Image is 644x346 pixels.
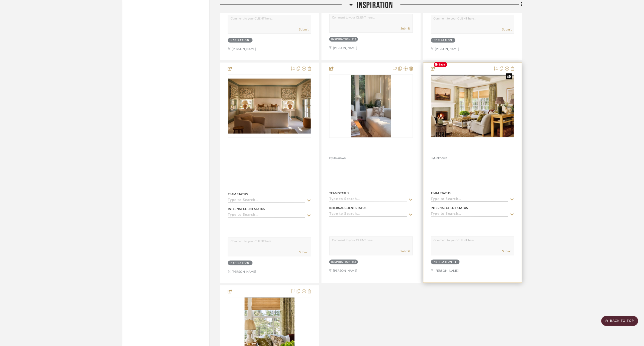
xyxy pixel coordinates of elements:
div: 0 [431,74,514,137]
div: Internal Client Status [329,206,366,210]
input: Type to Search… [329,197,407,202]
div: Inspiration [331,37,351,41]
div: 0 [329,74,412,137]
scroll-to-top-button: BACK TO TOP [601,316,638,326]
span: Save [434,62,447,67]
div: Team Status [329,191,349,195]
button: Submit [502,27,512,32]
div: Inspiration [433,38,453,42]
input: Type to Search… [228,213,305,218]
button: Submit [401,26,410,31]
div: Inspiration [433,260,453,264]
button: Submit [502,249,512,253]
button: Submit [299,27,309,32]
img: null [228,78,311,133]
div: Internal Client Status [228,207,265,211]
div: Inspiration [331,260,351,264]
div: (1) [454,260,458,264]
span: By [431,156,434,160]
button: Submit [401,249,410,253]
button: Submit [299,250,309,254]
span: Unknown [333,156,346,160]
div: Inspiration [230,38,250,42]
input: Type to Search… [431,212,508,217]
div: Team Status [431,191,451,195]
div: Inspiration [230,261,250,265]
input: Type to Search… [228,198,305,203]
span: By [329,156,333,160]
input: Type to Search… [329,212,407,217]
div: (1) [352,260,356,264]
div: Internal Client Status [431,206,468,210]
div: Team Status [228,192,248,196]
div: (1) [352,37,356,41]
input: Type to Search… [431,197,508,202]
span: Unknown [434,156,447,160]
